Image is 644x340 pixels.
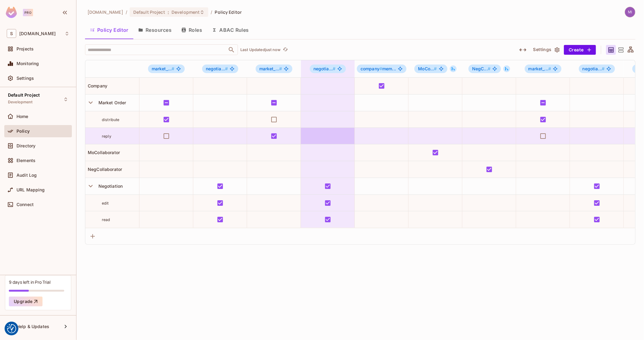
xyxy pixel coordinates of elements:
[564,45,596,55] button: Create
[8,100,33,105] span: Development
[8,93,40,98] span: Default Project
[531,45,561,55] button: Settings
[282,46,289,54] button: refresh
[102,201,109,205] span: edit
[126,9,127,15] li: /
[206,66,228,71] span: negotia...
[17,46,34,51] span: Projects
[625,7,635,17] img: michal.wojcik@testshipping.com
[17,187,45,192] span: URL Mapping
[102,117,120,122] span: distribute
[279,66,282,71] span: #
[602,66,605,71] span: #
[227,46,236,54] button: Open
[256,65,293,73] span: market_order#invitee
[548,66,551,71] span: #
[17,129,30,134] span: Policy
[17,143,35,148] span: Directory
[102,134,111,139] span: reply
[17,202,34,207] span: Connect
[133,9,165,15] span: Default Project
[215,9,242,15] span: Policy Editor
[7,324,16,333] img: Revisit consent button
[172,9,200,15] span: Development
[102,217,110,222] span: read
[85,83,107,88] span: Company
[361,66,382,71] span: company
[418,66,437,71] span: MoCo...
[357,65,406,73] span: company#member
[528,66,551,71] span: market_...
[579,65,615,73] span: negotiation#moCollaborator
[310,65,346,73] span: negotiation#invitee
[7,29,16,38] span: S
[333,66,335,71] span: #
[87,9,123,15] span: the active workspace
[9,279,50,285] div: 9 days left in Pro Trial
[85,150,120,155] span: MoCollaborator
[207,22,254,38] button: ABAC Rules
[202,65,239,73] span: negotiation#creator
[152,66,175,71] span: market_...
[17,158,35,163] span: Elements
[7,324,16,333] button: Consent Preferences
[488,66,490,71] span: #
[468,65,501,73] span: NegCollaborator#member
[148,65,185,73] span: market_order#creator
[280,46,289,54] span: Click to refresh data
[313,66,336,71] span: negotia...
[9,297,43,306] button: Upgrade
[167,10,169,15] span: :
[172,66,174,71] span: #
[240,47,280,52] p: Last Updated just now
[17,61,39,66] span: Monitoring
[96,100,126,105] span: Market Order
[17,114,28,119] span: Home
[414,65,447,73] span: MoCollaborator#member
[525,65,562,73] span: market_order#moCollaborator
[225,66,228,71] span: #
[17,76,34,81] span: Settings
[472,66,490,71] span: NegC...
[361,66,396,71] span: mem...
[17,173,37,178] span: Audit Log
[19,31,56,36] span: Workspace: sea.live
[23,9,33,16] div: Pro
[379,66,382,71] span: #
[85,22,133,38] button: Policy Editor
[583,66,605,71] span: negotia...
[96,183,123,189] span: Negotiation
[259,66,282,71] span: market_...
[6,7,17,18] img: SReyMgAAAABJRU5ErkJggg==
[434,66,437,71] span: #
[17,324,49,329] span: Help & Updates
[85,167,122,172] span: NegCollaborator
[283,47,288,53] span: refresh
[133,22,176,38] button: Resources
[176,22,207,38] button: Roles
[211,9,212,15] li: /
